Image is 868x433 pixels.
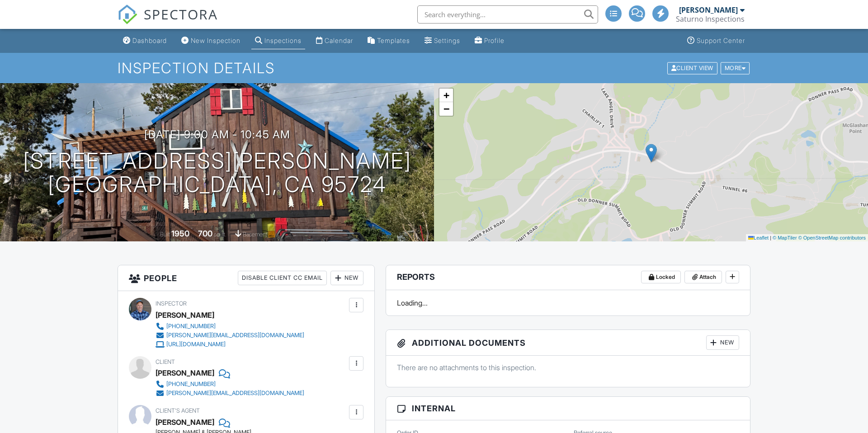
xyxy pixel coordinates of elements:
[23,149,411,197] h1: [STREET_ADDRESS][PERSON_NAME] [GEOGRAPHIC_DATA], CA 95724
[191,37,241,44] div: New Inspection
[386,397,750,420] h3: Internal
[676,14,745,24] div: Saturno Inspections
[156,389,304,398] a: [PERSON_NAME][EMAIL_ADDRESS][DOMAIN_NAME]
[443,89,449,101] span: +
[166,323,216,330] div: [PHONE_NUMBER]
[264,37,302,44] div: Inspections
[156,308,214,322] div: [PERSON_NAME]
[798,235,866,240] a: © OpenStreetMap contributors
[166,390,304,397] div: [PERSON_NAME][EMAIL_ADDRESS][DOMAIN_NAME]
[156,331,304,340] a: [PERSON_NAME][EMAIL_ADDRESS][DOMAIN_NAME]
[156,407,200,414] span: Client's Agent
[156,300,187,307] span: Inspector
[666,64,720,71] a: Client View
[386,330,750,356] h3: Additional Documents
[198,229,212,238] div: 700
[325,37,353,44] div: Calendar
[166,332,304,339] div: [PERSON_NAME][EMAIL_ADDRESS][DOMAIN_NAME]
[697,37,745,44] div: Support Center
[118,60,750,76] h1: Inspection Details
[238,271,327,285] div: Disable Client CC Email
[166,341,226,348] div: [URL][DOMAIN_NAME]
[646,144,657,162] img: Marker
[667,62,717,74] div: Client View
[243,231,267,238] span: basement
[312,33,357,49] a: Calendar
[443,103,449,114] span: −
[251,33,305,49] a: Inspections
[214,231,226,238] span: sq. ft.
[706,335,739,350] div: New
[770,235,771,240] span: |
[171,229,189,238] div: 1950
[156,340,304,349] a: [URL][DOMAIN_NAME]
[156,366,214,380] div: [PERSON_NAME]
[748,235,769,240] a: Leaflet
[397,362,739,372] p: There are no attachments to this inspection.
[118,265,374,291] h3: People
[773,235,797,240] a: © MapTiler
[421,33,464,49] a: Settings
[166,381,216,388] div: [PHONE_NUMBER]
[377,37,410,44] div: Templates
[119,33,170,49] a: Dashboard
[679,5,738,14] div: [PERSON_NAME]
[684,33,749,49] a: Support Center
[439,89,453,102] a: Zoom in
[721,62,750,74] div: More
[471,33,508,49] a: Profile
[178,33,244,49] a: New Inspection
[156,380,304,389] a: [PHONE_NUMBER]
[144,128,290,141] h3: [DATE] 9:00 am - 10:45 am
[156,415,214,429] div: [PERSON_NAME]
[330,271,363,285] div: New
[156,322,304,331] a: [PHONE_NUMBER]
[160,231,170,238] span: Built
[144,5,218,24] span: SPECTORA
[156,358,175,365] span: Client
[417,5,598,24] input: Search everything...
[434,37,460,44] div: Settings
[364,33,414,49] a: Templates
[132,37,167,44] div: Dashboard
[439,102,453,116] a: Zoom out
[484,37,505,44] div: Profile
[118,5,137,24] img: The Best Home Inspection Software - Spectora
[118,12,218,31] a: SPECTORA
